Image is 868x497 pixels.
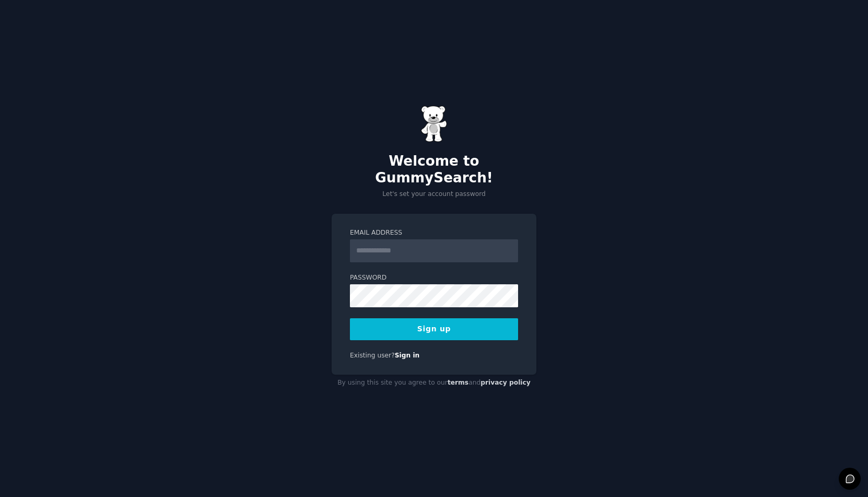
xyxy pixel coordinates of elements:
p: Let's set your account password [332,190,536,199]
h2: Welcome to GummySearch! [332,153,536,186]
a: Sign in [395,352,420,359]
img: Gummy Bear [421,106,447,142]
label: Email Address [350,228,518,238]
a: terms [448,379,468,386]
div: By using this site you agree to our and [332,375,536,391]
label: Password [350,273,518,283]
span: Existing user? [350,352,395,359]
a: privacy policy [480,379,531,386]
button: Sign up [350,318,518,340]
